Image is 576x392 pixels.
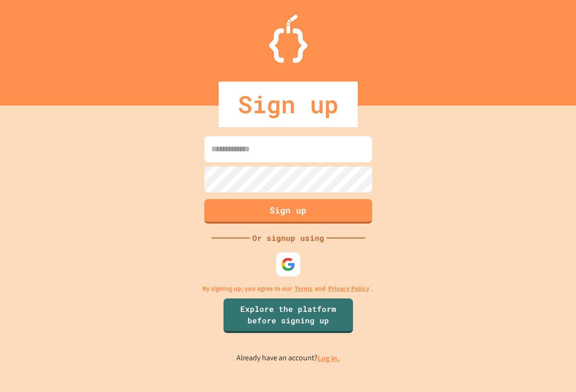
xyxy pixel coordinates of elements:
[269,14,307,63] img: Logo.svg
[281,257,295,272] img: google-icon.svg
[236,352,340,364] p: Already have an account?
[219,82,358,127] div: Sign up
[328,284,369,294] a: Privacy Policy
[294,284,312,294] a: Terms
[202,284,374,294] p: By signing up, you agree to our and .
[317,353,340,363] a: Log in.
[250,232,327,244] div: Or signup using
[204,199,372,224] button: Sign up
[223,298,353,333] a: Explore the platform before signing up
